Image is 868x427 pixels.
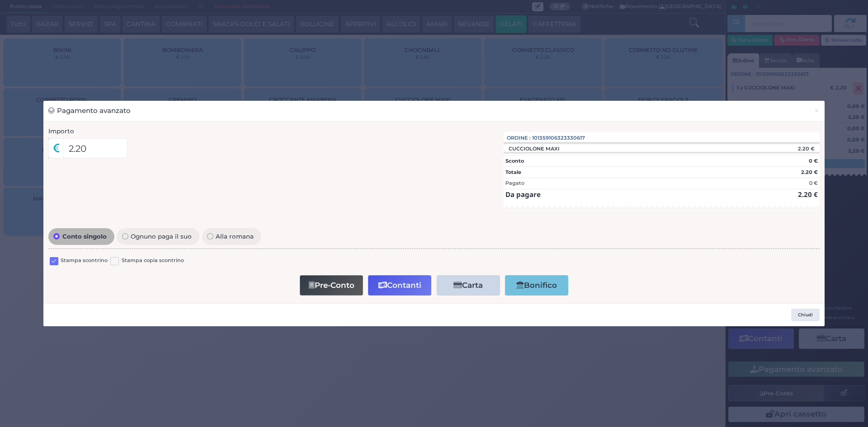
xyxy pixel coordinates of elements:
strong: 2.20 € [798,190,818,199]
span: Ordine : [507,134,531,142]
button: Contanti [368,275,431,296]
div: Pagato [505,179,524,187]
button: Chiudi [809,101,825,121]
span: Ognuno paga il suo [128,233,194,239]
strong: Sconto [505,158,524,164]
label: Stampa copia scontrino [122,257,184,265]
button: Chiudi [791,309,820,321]
span: 101359106323330617 [532,134,585,142]
div: CUCCIOLONE MAXI [504,145,564,152]
strong: Da pagare [505,190,541,199]
strong: Totale [505,169,521,175]
h3: Pagamento avanzato [48,106,131,116]
input: Es. 30.99 [63,138,127,158]
div: 2.20 € [741,145,820,152]
button: Bonifico [505,275,568,296]
label: Stampa scontrino [61,257,108,265]
span: Conto singolo [60,233,109,239]
button: Pre-Conto [300,275,363,296]
div: 0 € [809,179,818,187]
label: Importo [48,127,74,136]
button: Carta [437,275,500,296]
strong: 0 € [809,158,818,164]
span: × [814,106,820,116]
span: Alla romana [213,233,256,239]
strong: 2.20 € [801,169,818,175]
